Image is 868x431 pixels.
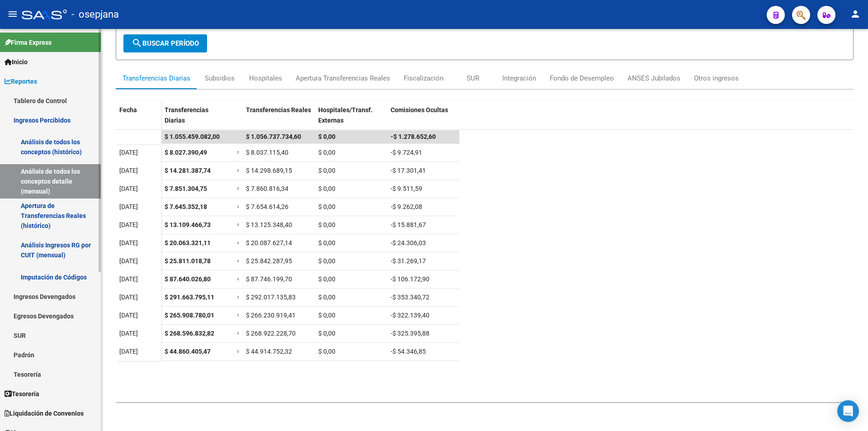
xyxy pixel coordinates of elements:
[165,133,220,140] span: $ 1.055.459.082,00
[391,312,429,319] span: -$ 322.139,40
[165,167,211,174] span: $ 14.281.387,74
[391,106,448,114] span: Comisiones Ocultas
[165,348,211,355] span: $ 44.860.405,47
[119,185,138,192] span: [DATE]
[318,167,335,174] span: $ 0,00
[237,185,241,192] span: =
[837,400,859,422] div: Open Intercom Messenger
[119,149,138,156] span: [DATE]
[237,275,241,283] span: =
[237,221,241,228] span: =
[123,73,190,83] div: Transferencias Diarias
[165,257,211,265] span: $ 25.811.018,78
[391,257,426,265] span: -$ 31.269,17
[246,106,311,114] span: Transferencias Reales
[123,34,207,52] button: Buscar Período
[318,106,373,124] span: Hospitales/Transf. Externas
[132,38,142,48] mat-icon: search
[391,348,426,355] span: -$ 54.346,85
[391,239,426,246] span: -$ 24.306,03
[119,221,138,228] span: [DATE]
[315,100,387,138] datatable-header-cell: Hospitales/Transf. Externas
[318,257,335,265] span: $ 0,00
[119,106,137,114] span: Fecha
[318,133,335,140] span: $ 0,00
[391,275,429,283] span: -$ 106.172,90
[7,9,18,19] mat-icon: menu
[850,9,861,19] mat-icon: person
[246,294,296,301] span: $ 292.017.135,83
[5,76,37,86] span: Reportes
[391,330,429,337] span: -$ 325.395,88
[246,257,292,265] span: $ 25.842.287,95
[237,167,241,174] span: =
[165,106,208,124] span: Transferencias Diarias
[165,203,207,210] span: $ 7.645.352,18
[237,257,241,265] span: =
[246,185,288,192] span: $ 7.860.816,34
[318,330,335,337] span: $ 0,00
[237,239,241,246] span: =
[246,239,292,246] span: $ 20.087.627,14
[116,100,161,138] datatable-header-cell: Fecha
[246,133,301,140] span: $ 1.056.737.734,60
[242,100,315,138] datatable-header-cell: Transferencias Reales
[165,312,214,319] span: $ 265.908.780,01
[627,73,680,83] div: ANSES Jubilados
[165,149,207,156] span: $ 8.027.390,49
[165,185,207,192] span: $ 7.851.304,75
[237,330,241,337] span: =
[296,73,390,83] div: Apertura Transferencias Reales
[119,203,138,210] span: [DATE]
[246,203,288,210] span: $ 7.654.614,26
[694,73,739,83] div: Otros ingresos
[119,275,138,283] span: [DATE]
[119,312,138,319] span: [DATE]
[237,312,241,319] span: =
[318,203,335,210] span: $ 0,00
[119,239,138,246] span: [DATE]
[246,348,292,355] span: $ 44.914.752,32
[165,330,214,337] span: $ 268.596.832,82
[318,294,335,301] span: $ 0,00
[391,294,429,301] span: -$ 353.340,72
[391,167,426,174] span: -$ 17.301,41
[391,133,436,140] span: -$ 1.278.652,60
[5,389,39,399] span: Tesorería
[119,330,138,337] span: [DATE]
[237,203,241,210] span: =
[246,275,292,283] span: $ 87.746.199,70
[318,312,335,319] span: $ 0,00
[246,221,292,228] span: $ 13.125.348,40
[318,275,335,283] span: $ 0,00
[550,73,614,83] div: Fondo de Desempleo
[387,100,459,138] datatable-header-cell: Comisiones Ocultas
[71,5,119,24] span: - osepjana
[318,239,335,246] span: $ 0,00
[165,221,211,228] span: $ 13.109.466,73
[165,239,211,246] span: $ 20.063.321,11
[165,294,214,301] span: $ 291.663.795,11
[318,348,335,355] span: $ 0,00
[246,330,296,337] span: $ 268.922.228,70
[404,73,443,83] div: Fiscalización
[391,185,422,192] span: -$ 9.511,59
[318,149,335,156] span: $ 0,00
[391,203,422,210] span: -$ 9.262,08
[119,294,138,301] span: [DATE]
[246,312,296,319] span: $ 266.230.919,41
[237,149,241,156] span: =
[119,257,138,265] span: [DATE]
[132,39,199,47] span: Buscar Período
[205,73,235,83] div: Subsidios
[502,73,536,83] div: Integración
[5,57,28,67] span: Inicio
[119,167,138,174] span: [DATE]
[391,149,422,156] span: -$ 9.724,91
[165,275,211,283] span: $ 87.640.026,80
[249,73,282,83] div: Hospitales
[237,348,241,355] span: =
[467,73,479,83] div: SUR
[246,167,292,174] span: $ 14.298.689,15
[5,38,52,47] span: Firma Express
